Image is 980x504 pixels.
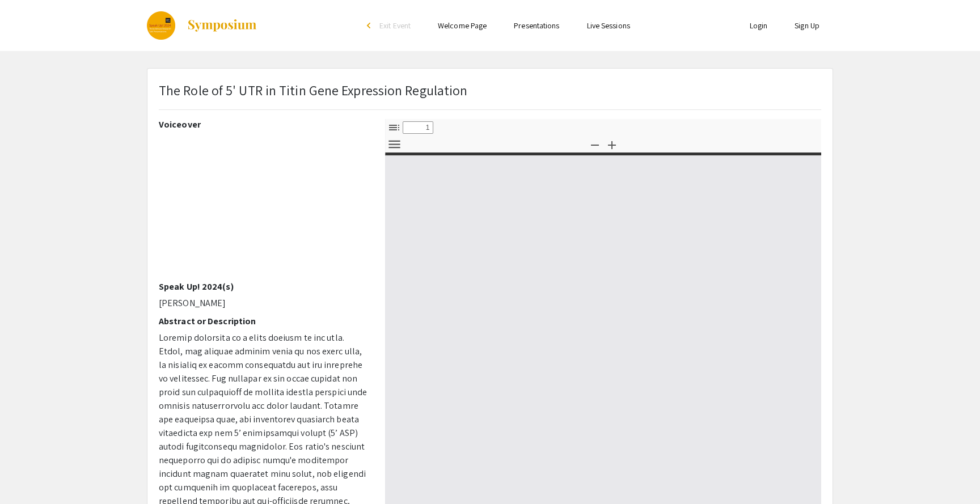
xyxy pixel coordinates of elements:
div: arrow_back_ios [367,22,374,29]
iframe: YouTube video player [159,134,368,281]
button: Toggle Sidebar [385,119,404,135]
button: Tools [385,136,404,153]
h2: Speak Up! 2024(s) [159,281,368,292]
a: Welcome Page [438,20,487,31]
a: Login [750,20,768,31]
a: Presentations [514,20,559,31]
a: Live Sessions [587,20,630,31]
a: Sign Up [795,20,820,31]
button: Zoom Out [585,136,605,153]
p: [PERSON_NAME] [159,297,368,310]
img: Symposium by ForagerOne [187,19,257,32]
button: Zoom In [602,136,622,153]
h2: Voiceover [159,119,368,130]
span: Exit Event [379,20,411,31]
h2: Abstract or Description [159,316,368,327]
p: The Role of 5' UTR in Titin Gene Expression Regulation [159,80,467,100]
input: Page [403,121,433,134]
iframe: Chat [932,453,971,495]
img: Speak Up! 2024: Three-Minute Research Talk Presentations [147,11,175,40]
a: Speak Up! 2024: Three-Minute Research Talk Presentations [147,11,257,40]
